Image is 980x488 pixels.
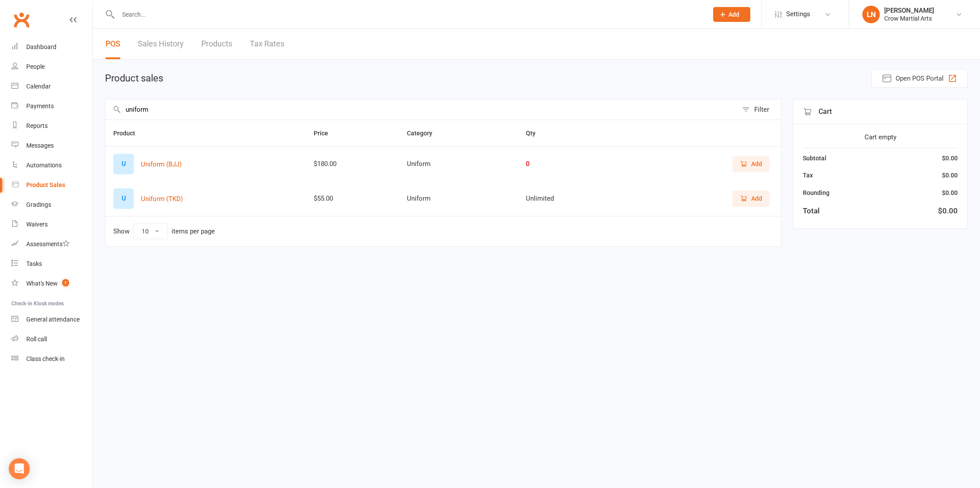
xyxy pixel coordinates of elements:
[113,130,145,137] span: Product
[751,194,762,203] span: Add
[113,223,215,239] div: Show
[803,188,829,198] div: Rounding
[10,9,32,31] a: Clubworx
[11,96,92,116] a: Payments
[11,37,92,57] a: Dashboard
[141,194,183,204] button: Uniform (TKD)
[11,349,92,369] a: Class kiosk mode
[896,73,944,84] span: Open POS Portal
[11,116,92,136] a: Reports
[201,29,232,59] a: Products
[942,188,958,198] div: $0.00
[26,221,48,228] div: Waivers
[11,57,92,77] a: People
[526,195,613,202] div: Unlimited
[250,29,284,59] a: Tax Rates
[113,188,134,209] div: Set product image
[26,181,65,188] div: Product Sales
[11,215,92,234] a: Waivers
[26,63,45,70] div: People
[713,7,750,22] button: Add
[871,69,968,88] button: Open POS Portal
[526,130,545,137] span: Qty
[11,175,92,195] a: Product Sales
[11,156,92,175] a: Automations
[11,310,92,329] a: General attendance kiosk mode
[26,355,65,362] div: Class check-in
[786,4,810,24] span: Settings
[11,77,92,96] a: Calendar
[26,260,42,267] div: Tasks
[26,201,51,208] div: Gradings
[407,128,442,138] button: Category
[942,153,958,163] div: $0.00
[26,240,70,248] div: Assessments
[171,228,215,235] div: items per page
[407,130,442,137] span: Category
[407,195,510,202] div: Uniform
[26,162,62,169] div: Automations
[113,154,134,174] div: Set product image
[62,279,69,286] span: 1
[738,99,781,120] button: Filter
[11,234,92,254] a: Assessments
[26,103,54,110] div: Payments
[526,128,545,138] button: Qty
[11,274,92,294] a: What's New1
[141,159,182,170] button: Uniform (BJJ)
[526,160,613,168] div: 0
[884,14,934,22] div: Crow Martial Arts
[314,195,392,202] div: $55.00
[26,336,47,343] div: Roll call
[314,128,338,138] button: Price
[407,160,510,168] div: Uniform
[803,153,826,163] div: Subtotal
[105,99,738,120] input: Search products by name, or scan product code
[11,136,92,156] a: Messages
[26,83,51,90] div: Calendar
[115,8,702,21] input: Search...
[803,132,958,142] div: Cart empty
[751,159,762,169] span: Add
[803,205,819,217] div: Total
[9,458,30,479] div: Open Intercom Messenger
[938,205,958,217] div: $0.00
[105,73,163,84] h1: Product sales
[11,329,92,349] a: Roll call
[793,99,967,124] div: Cart
[728,11,739,18] span: Add
[26,280,58,287] div: What's New
[26,142,54,149] div: Messages
[11,254,92,274] a: Tasks
[732,191,770,206] button: Add
[732,156,770,172] button: Add
[105,29,120,59] a: POS
[884,7,934,14] div: [PERSON_NAME]
[11,195,92,215] a: Gradings
[754,104,769,115] div: Filter
[26,316,80,323] div: General attendance
[942,170,958,180] div: $0.00
[314,130,338,137] span: Price
[138,29,184,59] a: Sales History
[862,6,880,23] div: LN
[803,170,813,180] div: Tax
[113,128,145,138] button: Product
[26,43,56,50] div: Dashboard
[26,122,48,129] div: Reports
[314,160,392,168] div: $180.00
